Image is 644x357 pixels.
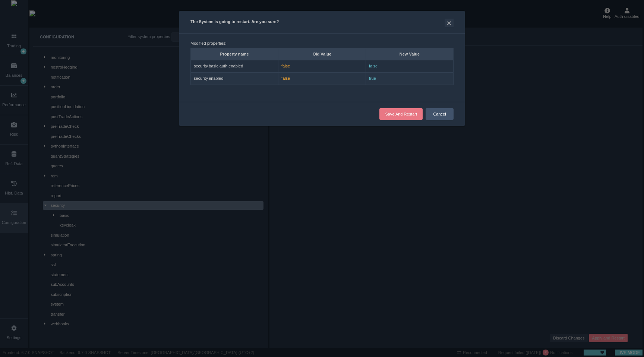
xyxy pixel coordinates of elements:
th: Property name [191,48,278,60]
td: false [278,60,366,73]
button: Save And Restart [379,108,423,120]
td: false [278,73,366,85]
h1: Modified properties: [190,41,454,46]
td: security.enabled [191,73,278,85]
td: true [366,73,454,85]
h5: The System is going to restart. Are you sure? [190,19,454,27]
td: false [366,60,454,73]
th: New Value [366,48,454,60]
button: × [445,19,454,27]
td: security.basic.auth.enabled [191,60,278,73]
button: Cancel [426,108,454,120]
th: Old Value [278,48,366,60]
